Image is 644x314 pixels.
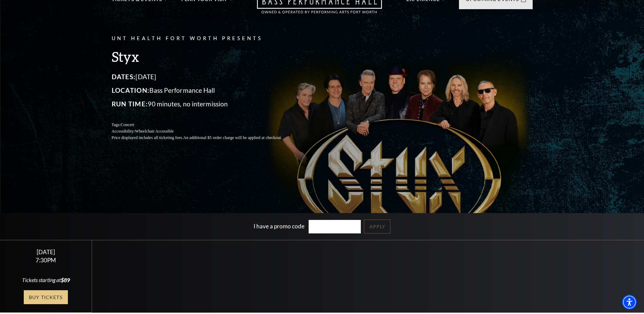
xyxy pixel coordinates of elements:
p: Price displayed includes all ticketing fees. [112,135,298,141]
p: [DATE] [112,71,298,82]
span: Run Time: [112,100,148,108]
p: Tags: [112,122,298,128]
span: Wheelchair Accessible [135,129,173,134]
p: Bass Performance Hall [112,85,298,96]
h3: Styx [112,48,298,65]
span: Concert [121,122,134,127]
span: Dates: [112,73,136,81]
span: An additional $5 order charge will be applied at checkout. [183,135,282,140]
label: I have a promo code [254,222,305,229]
p: UNT Health Fort Worth Presents [112,34,298,43]
div: [DATE] [8,248,84,256]
p: 90 minutes, no intermission [112,99,298,109]
div: Accessibility Menu [622,295,637,310]
div: 7:30PM [8,257,84,263]
p: Accessibility: [112,128,298,135]
a: Buy Tickets [24,290,68,304]
span: Location: [112,86,150,94]
span: $89 [61,277,70,283]
div: Tickets starting at [8,276,84,284]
